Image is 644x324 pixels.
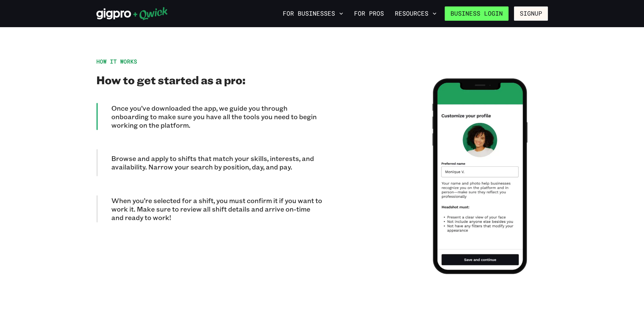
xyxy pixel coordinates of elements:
[392,8,439,19] button: Resources
[96,58,322,65] div: HOW IT WORKS
[433,78,528,274] img: Step 1: Customize your Profile
[96,73,322,87] h2: How to get started as a pro:
[111,196,322,222] p: When you’re selected for a shift, you must confirm it if you want to work it. Make sure to review...
[514,6,548,21] button: Signup
[351,8,387,19] a: For Pros
[280,8,346,19] button: For Businesses
[445,6,509,21] a: Business Login
[111,104,322,129] p: Once you’ve downloaded the app, we guide you through onboarding to make sure you have all the too...
[96,149,322,176] div: Browse and apply to shifts that match your skills, interests, and availability. Narrow your searc...
[96,103,322,130] div: Once you’ve downloaded the app, we guide you through onboarding to make sure you have all the too...
[111,154,322,171] p: Browse and apply to shifts that match your skills, interests, and availability. Narrow your searc...
[96,195,322,222] div: When you’re selected for a shift, you must confirm it if you want to work it. Make sure to review...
